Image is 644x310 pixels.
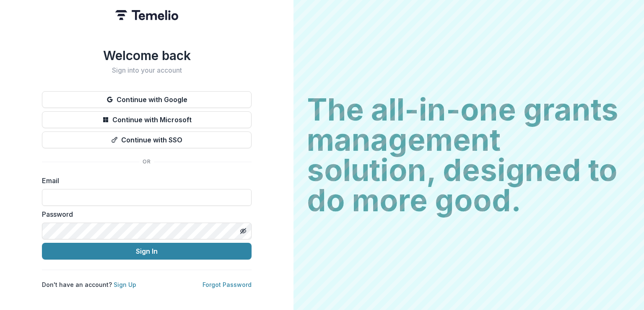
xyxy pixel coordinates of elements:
a: Sign Up [114,281,136,288]
button: Continue with Microsoft [42,111,252,128]
a: Forgot Password [203,281,252,288]
button: Sign In [42,243,252,260]
label: Password [42,209,247,219]
button: Toggle password visibility [236,224,250,238]
button: Continue with SSO [42,131,252,148]
h1: Welcome back [42,48,252,63]
h2: Sign into your account [42,66,252,74]
img: Temelio [115,10,178,20]
p: Don't have an account? [42,280,136,289]
label: Email [42,176,247,186]
button: Continue with Google [42,91,252,108]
